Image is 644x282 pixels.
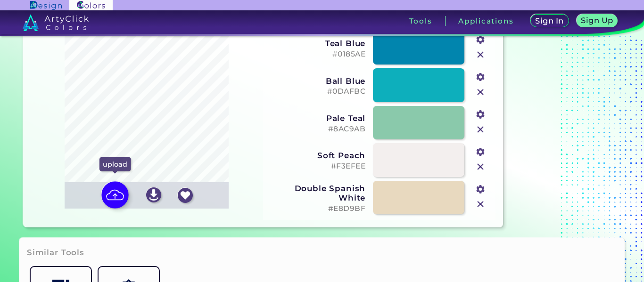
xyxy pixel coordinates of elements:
[269,39,365,48] h3: Teal Blue
[178,188,193,203] img: icon_favourite_white.svg
[269,162,365,171] h5: #F3EFEE
[582,17,611,24] h5: Sign Up
[474,198,487,210] img: icon_close.svg
[30,1,62,10] img: ArtyClick Design logo
[269,184,365,202] h3: Double Spanish White
[409,17,432,24] h3: Tools
[269,204,365,213] h5: #E8D9BF
[269,76,365,86] h3: Ball Blue
[101,181,129,209] img: icon picture
[23,14,89,31] img: logo_artyclick_colors_white.svg
[269,50,365,59] h5: #0185AE
[269,151,365,160] h3: Soft Peach
[146,187,161,202] img: icon_download_white.svg
[578,15,616,27] a: Sign Up
[269,125,365,134] h5: #8AC9AB
[269,113,365,123] h3: Pale Teal
[474,123,487,136] img: icon_close.svg
[458,17,513,24] h3: Applications
[474,48,487,61] img: icon_close.svg
[269,87,365,96] h5: #0DAFBC
[27,247,84,258] h3: Similar Tools
[474,161,487,173] img: icon_close.svg
[99,157,131,171] p: upload
[532,15,567,27] a: Sign In
[537,17,562,24] h5: Sign In
[474,86,487,98] img: icon_close.svg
